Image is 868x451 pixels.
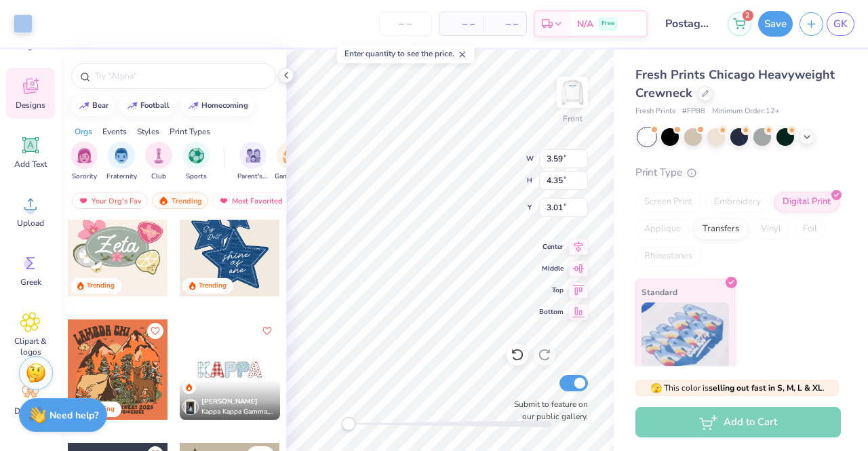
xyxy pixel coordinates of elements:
img: trending.gif [158,196,169,205]
img: Fraternity Image [114,148,129,163]
span: Decorate [14,406,47,416]
span: Minimum Order: 12 + [712,106,780,117]
span: Sports [186,172,207,182]
div: Screen Print [635,192,701,212]
img: most_fav.gif [78,196,89,205]
div: Embroidery [705,192,770,212]
span: Center [539,241,564,252]
span: – – [448,17,475,31]
div: Your Org's Fav [72,193,148,209]
img: trend_line.gif [127,102,138,110]
div: Trending [199,281,226,291]
div: filter for Parent's Weekend [237,142,269,182]
div: filter for Sports [182,142,210,182]
div: Enter quantity to see the price. [337,44,475,63]
label: Submit to feature on our public gallery. [507,398,588,423]
img: Club Image [151,148,166,163]
div: filter for Game Day [275,142,306,182]
div: filter for Club [145,142,172,182]
div: Orgs [75,125,92,138]
img: trend_line.gif [79,102,90,110]
button: Like [259,323,275,339]
img: Standard [642,302,729,370]
span: Top [539,285,564,296]
span: Game Day [275,172,306,182]
div: Accessibility label [342,417,355,431]
span: – – [491,17,518,31]
button: Save [758,11,793,37]
button: bear [71,96,115,116]
div: Applique [635,219,690,239]
div: Print Type [635,165,841,180]
input: – – [379,12,432,36]
span: Designs [16,100,45,111]
div: filter for Fraternity [106,142,137,182]
img: most_fav.gif [218,196,229,205]
div: homecoming [201,102,248,109]
span: Fresh Prints Chicago Heavyweight Crewneck [635,66,835,101]
span: Greek [20,277,41,288]
div: bear [92,102,108,109]
button: filter button [182,142,210,182]
button: homecoming [180,96,254,116]
div: Vinyl [752,219,790,239]
span: Fresh Prints [635,106,675,117]
strong: Need help? [50,409,98,422]
span: Parent's Weekend [237,172,269,182]
div: Transfers [694,219,748,239]
div: Rhinestones [635,246,701,267]
span: Free [601,19,614,28]
span: Fraternity [106,172,137,182]
img: Sports Image [189,148,204,163]
span: Bottom [539,307,564,317]
button: football [119,96,176,116]
div: Styles [137,125,159,138]
button: filter button [237,142,269,182]
div: Most Favorited [212,193,289,209]
span: 2 [743,10,753,21]
span: Sorority [72,172,97,182]
img: Parent's Weekend Image [245,148,261,163]
input: Untitled Design [654,10,721,37]
div: Trending [152,193,208,209]
span: # FP88 [682,106,705,117]
div: filter for Sorority [71,142,98,182]
div: Events [102,125,127,138]
div: Trending [87,281,115,291]
span: Middle [539,263,564,274]
img: trend_line.gif [188,102,199,110]
button: filter button [145,142,172,182]
button: 2 [728,12,751,36]
span: Club [151,172,166,182]
span: Upload [17,218,44,229]
div: Foil [794,219,826,239]
span: 🫣 [650,382,662,395]
img: Front [559,79,586,106]
span: Kappa Kappa Gamma, [GEOGRAPHIC_DATA] [201,407,275,417]
button: filter button [275,142,306,182]
input: Try "Alpha" [94,69,267,83]
div: football [140,102,170,109]
div: Digital Print [774,192,840,212]
span: [PERSON_NAME] [201,397,258,406]
a: GK [827,12,854,36]
span: Add Text [14,159,47,170]
span: N/A [577,17,593,31]
button: filter button [71,142,98,182]
div: Front [563,113,583,125]
span: Standard [642,285,677,299]
span: Clipart & logos [8,336,53,357]
div: Print Types [170,125,210,138]
button: filter button [106,142,137,182]
strong: selling out fast in S, M, L & XL [709,383,823,393]
button: Like [147,323,163,339]
span: This color is . [650,382,825,394]
img: Sorority Image [77,148,92,163]
img: Game Day Image [283,148,298,163]
span: GK [833,16,848,32]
